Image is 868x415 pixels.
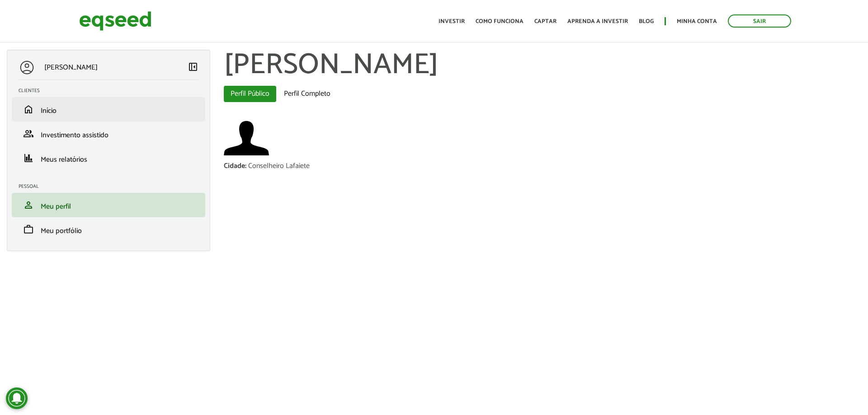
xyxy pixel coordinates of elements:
span: Meu portfólio [41,225,82,237]
span: : [245,160,246,172]
span: Investimento assistido [41,129,108,141]
a: personMeu perfil [19,200,198,210]
a: Como funciona [476,19,524,24]
h2: Clientes [19,88,205,93]
li: Meu portfólio [12,217,205,242]
a: Minha conta [677,19,717,24]
h1: [PERSON_NAME] [224,50,861,81]
h2: Pessoal [19,184,205,189]
span: Meu perfil [41,201,71,213]
li: Meu perfil [12,193,205,217]
a: Captar [534,19,557,24]
div: Conselheiro Lafaiete [248,163,310,170]
a: Perfil Público [224,86,276,102]
span: person [23,200,34,210]
li: Início [12,97,205,121]
span: Meus relatórios [41,154,87,166]
span: Início [41,105,57,117]
a: Sair [728,14,791,28]
span: finance [23,153,34,163]
a: workMeu portfólio [19,224,198,235]
li: Investimento assistido [12,121,205,146]
p: [PERSON_NAME] [44,63,98,72]
a: groupInvestimento assistido [19,128,198,139]
a: Ver perfil do usuário. [224,116,269,161]
span: home [23,104,34,115]
img: EqSeed [79,9,151,33]
a: Aprenda a investir [567,19,628,24]
a: financeMeus relatórios [19,153,198,163]
span: work [23,224,34,235]
li: Meus relatórios [12,146,205,170]
a: Investir [439,19,465,24]
img: Foto de Tiago Silva [224,116,269,161]
a: Blog [639,19,654,24]
a: Colapsar menu [188,61,198,74]
a: homeInício [19,104,198,115]
a: Perfil Completo [277,86,337,102]
div: Cidade [224,163,248,170]
span: left_panel_close [188,61,198,72]
span: group [23,128,34,139]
